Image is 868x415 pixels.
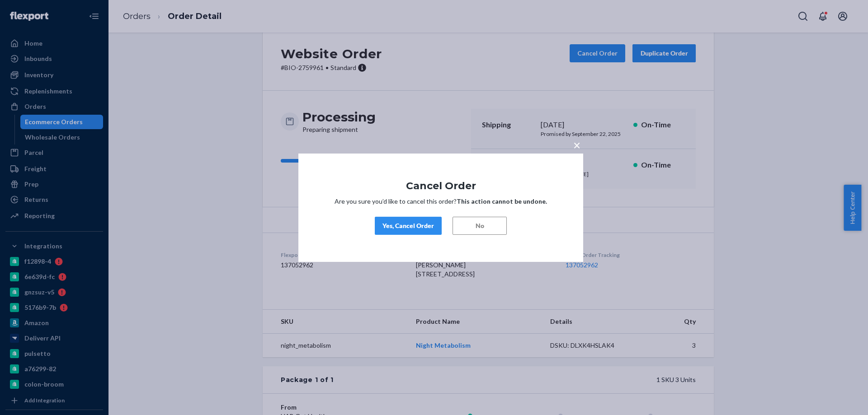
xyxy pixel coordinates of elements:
button: No [453,217,507,235]
span: × [573,137,580,152]
div: Yes, Cancel Order [382,221,434,230]
p: Are you sure you’d like to cancel this order? [325,197,556,206]
button: Yes, Cancel Order [375,217,442,235]
strong: This action cannot be undone. [457,197,547,205]
h1: Cancel Order [325,180,556,191]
